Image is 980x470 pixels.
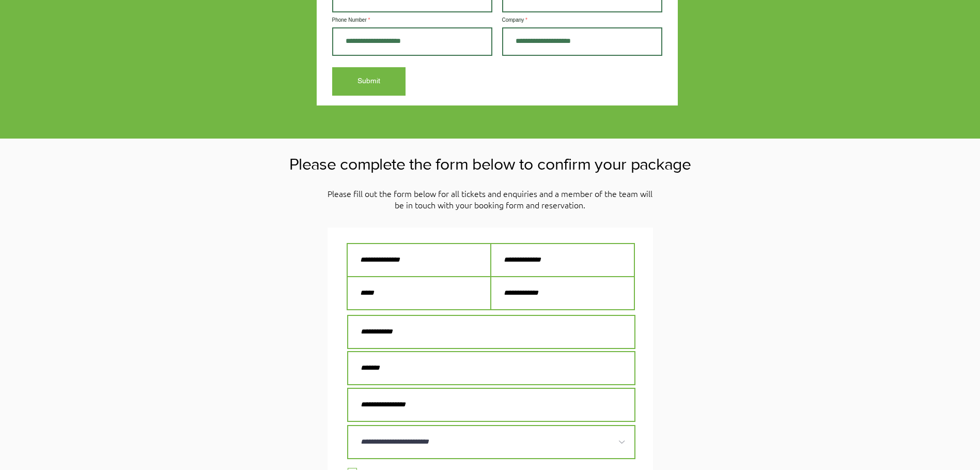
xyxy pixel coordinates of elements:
button: Submit [332,67,406,96]
label: Company [502,18,662,23]
select: Ticket Type or Sponsorship [347,425,635,459]
span: Please complete the form below to confirm your package [289,155,691,173]
label: Phone Number [332,18,492,23]
span: Submit [357,76,380,86]
span: Please fill out the form below for all tickets and enquiries and a member of the team will be in ... [328,188,652,210]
